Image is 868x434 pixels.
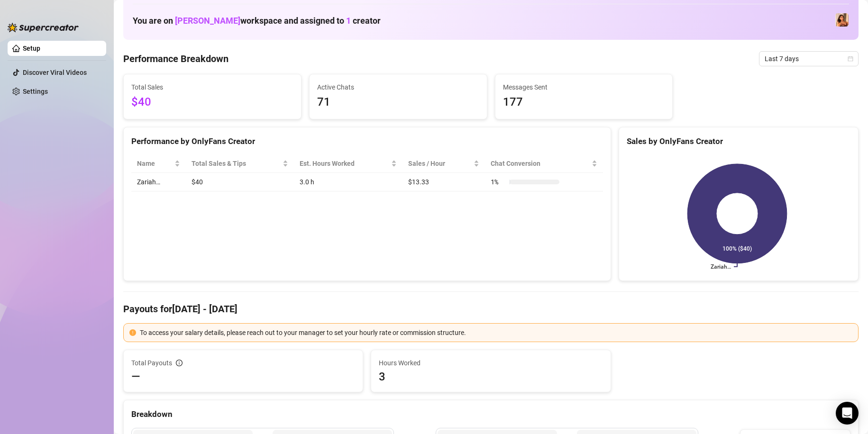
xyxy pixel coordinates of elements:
th: Total Sales & Tips [186,154,294,173]
span: [PERSON_NAME] [175,16,240,26]
a: Setup [23,45,40,52]
h4: Payouts for [DATE] - [DATE] [123,302,859,316]
span: Active Chats [317,82,479,92]
td: $40 [186,173,294,191]
td: 3.0 h [294,173,403,191]
span: 3 [379,369,603,384]
span: Total Payouts [131,358,172,368]
div: Performance by OnlyFans Creator [131,135,603,148]
a: Settings [23,88,48,95]
img: Zariah (@tszariah) [835,13,849,27]
td: Zariah… [131,173,186,191]
div: Sales by OnlyFans Creator [627,135,850,148]
span: Total Sales & Tips [192,158,281,169]
div: Breakdown [131,408,850,421]
th: Chat Conversion [485,154,603,173]
span: Chat Conversion [491,158,590,169]
span: info-circle [176,360,183,366]
div: Open Intercom Messenger [836,402,859,425]
th: Name [131,154,186,173]
span: Hours Worked [379,358,603,368]
text: Zariah… [711,263,731,270]
span: Messages Sent [503,82,665,92]
h1: You are on workspace and assigned to creator [133,16,381,26]
div: Est. Hours Worked [300,158,390,169]
span: 1 % [491,177,506,187]
span: Sales / Hour [408,158,472,169]
img: logo-BBDzfeDw.svg [8,23,79,32]
span: 71 [317,93,479,111]
span: exclamation-circle [129,329,136,336]
span: — [131,369,140,384]
th: Sales / Hour [402,154,485,173]
span: Last 7 days [765,52,853,66]
span: calendar [848,56,853,62]
span: 177 [503,93,665,111]
span: Name [137,158,173,169]
span: 1 [346,16,351,26]
span: Total Sales [131,82,293,92]
a: Discover Viral Videos [23,69,87,76]
span: $40 [131,93,293,111]
h4: Performance Breakdown [123,52,228,65]
div: To access your salary details, please reach out to your manager to set your hourly rate or commis... [140,327,852,338]
td: $13.33 [402,173,485,191]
